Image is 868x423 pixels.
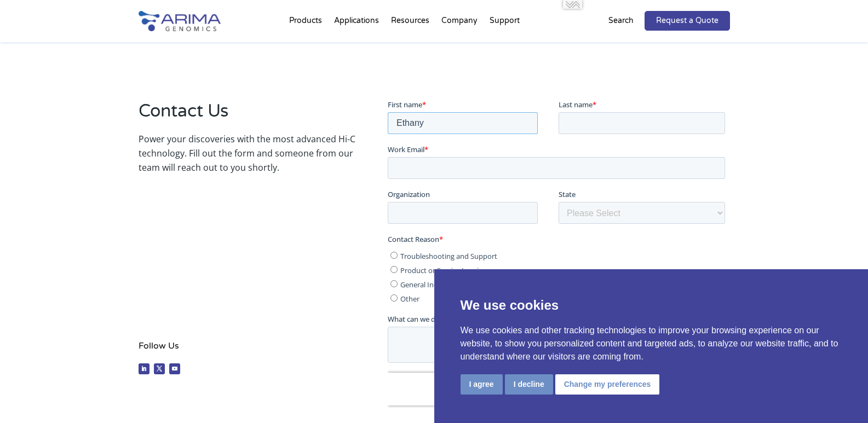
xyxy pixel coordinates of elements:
a: Follow on LinkedIn [139,363,150,374]
p: We use cookies [461,295,842,315]
h4: Follow Us [139,339,355,361]
a: Follow on Youtube [169,363,180,374]
p: We use cookies and other tracking technologies to improve your browsing experience on our website... [461,324,842,363]
button: I agree [461,374,503,395]
img: Arima-Genomics-logo [139,11,221,31]
a: Follow on X [154,363,165,374]
h2: Contact Us [139,99,355,132]
button: Change my preferences [555,374,660,395]
a: Request a Quote [645,11,730,31]
p: Search [608,14,634,28]
p: Power your discoveries with the most advanced Hi-C technology. Fill out the form and someone from... [139,132,355,175]
button: I decline [505,374,553,395]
